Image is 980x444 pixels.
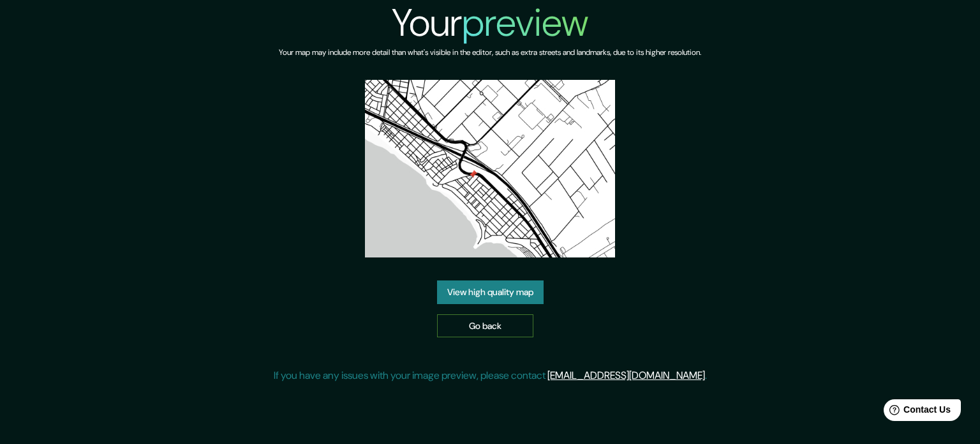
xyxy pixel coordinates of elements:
[437,280,544,304] a: View high quality map
[866,394,966,430] iframe: Help widget launcher
[279,46,701,59] h6: Your map may include more detail than what's visible in the editor, such as extra streets and lan...
[365,80,616,257] img: created-map-preview
[274,368,707,383] p: If you have any issues with your image preview, please contact .
[437,314,533,338] a: Go back
[547,369,705,382] a: [EMAIL_ADDRESS][DOMAIN_NAME]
